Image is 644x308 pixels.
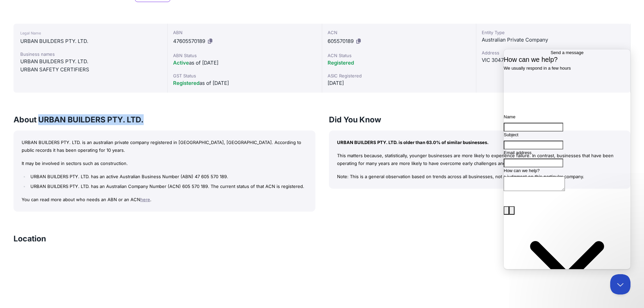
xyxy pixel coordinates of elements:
[22,139,307,154] p: URBAN BUILDERS PTY. LTD. is an australian private company registered in [GEOGRAPHIC_DATA], [GEOGR...
[14,114,315,125] h3: About URBAN BUILDERS PTY. LTD.
[337,173,623,181] p: Note: This is a general observation based on trends across all businesses, not a judgment on this...
[482,36,625,44] div: Australian Private Company
[482,29,625,36] div: Entity Type
[610,274,630,294] iframe: Help Scout Beacon - Close
[482,56,625,64] div: VIC 3047
[173,80,199,86] span: Registered
[173,72,316,79] div: GST Status
[337,152,623,167] p: This matters because, statistically, younger businesses are more likely to experience failure. In...
[328,79,471,87] div: [DATE]
[173,79,316,87] div: as of [DATE]
[173,52,316,59] div: ABN Status
[328,60,354,66] span: Registered
[173,59,316,67] div: as of [DATE]
[173,38,205,44] span: 47605570189
[329,114,631,125] h3: Did You Know
[20,51,161,57] div: Business names
[173,60,189,66] span: Active
[337,139,623,146] p: URBAN BUILDERS PTY. LTD. is older than 63.0% of similar businesses.
[20,29,161,37] div: Legal Name
[20,37,161,45] div: URBAN BUILDERS PTY. LTD.
[504,49,630,269] iframe: Help Scout Beacon - Live Chat, Contact Form, and Knowledge Base
[328,38,354,44] span: 605570189
[22,196,307,204] p: You can read more about who needs an ABN or an ACN .
[328,72,471,79] div: ASIC Registered
[29,173,307,181] li: URBAN BUILDERS PTY. LTD. has an active Australian Business Number (ABN) 47 605 570 189.
[173,29,316,36] div: ABN
[482,49,625,56] div: Address
[140,197,150,202] a: here
[328,52,471,59] div: ACN Status
[20,57,161,66] div: URBAN BUILDERS PTY. LTD.
[14,233,46,244] h3: Location
[22,160,307,167] p: It may be involved in sectors such as construction.
[328,29,471,36] div: ACN
[29,183,307,190] li: URBAN BUILDERS PTY. LTD. has an Australian Company Number (ACN) 605 570 189. The current status o...
[20,66,161,74] div: URBAN SAFETY CERTIFIERS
